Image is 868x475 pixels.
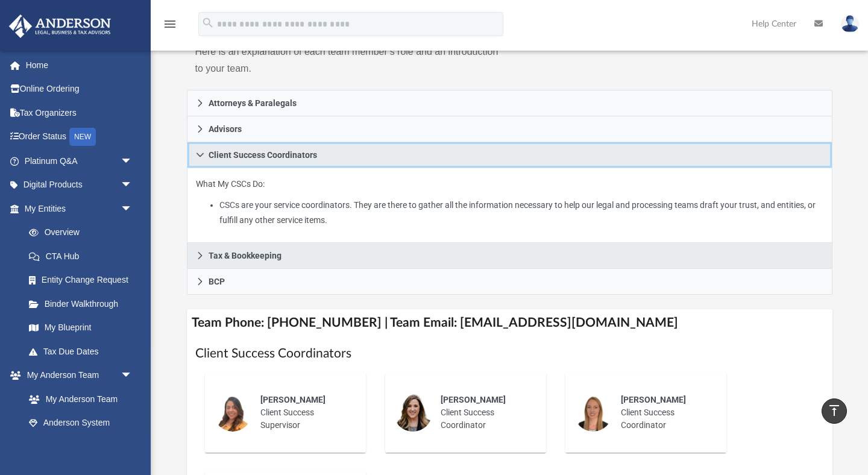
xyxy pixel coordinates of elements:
a: Order StatusNEW [8,125,151,149]
span: Tax & Bookkeeping [209,251,281,260]
span: [PERSON_NAME] [260,395,325,404]
span: BCP [209,277,225,286]
img: User Pic [841,15,859,33]
a: Tax Due Dates [17,339,151,363]
a: My Anderson Team [17,387,139,411]
a: Digital Productsarrow_drop_down [8,173,151,197]
h4: Team Phone: [PHONE_NUMBER] | Team Email: [EMAIL_ADDRESS][DOMAIN_NAME] [187,309,832,336]
div: Client Success Coordinators [187,168,832,243]
a: BCP [187,269,832,295]
span: Client Success Coordinators [209,151,317,159]
span: Attorneys & Paralegals [209,99,297,107]
img: thumbnail [574,393,612,432]
a: Tax & Bookkeeping [187,243,832,269]
p: What My CSCs Do: [196,177,823,227]
a: CTA Hub [17,244,151,268]
img: thumbnail [394,393,432,432]
a: Client Success Coordinators [187,142,832,168]
a: Platinum Q&Aarrow_drop_down [8,149,151,173]
div: Client Success Supervisor [252,385,357,440]
a: My Entitiesarrow_drop_down [8,197,151,221]
i: menu [163,17,177,31]
div: Client Success Coordinator [432,385,538,440]
a: Online Ordering [8,77,151,101]
a: menu [163,23,177,31]
span: arrow_drop_down [121,197,145,221]
p: Here is an explanation of each team member’s role and an introduction to your team. [195,43,502,77]
a: Entity Change Request [17,268,151,292]
span: [PERSON_NAME] [621,395,686,404]
a: vertical_align_top [822,398,847,424]
i: search [201,16,215,30]
a: Tax Organizers [8,101,151,125]
a: Overview [17,221,151,245]
li: CSCs are your service coordinators. They are there to gather all the information necessary to hel... [219,198,823,227]
a: My Blueprint [17,316,145,340]
i: vertical_align_top [827,403,841,418]
h1: Client Success Coordinators [195,345,824,362]
img: thumbnail [213,393,252,432]
div: NEW [69,128,96,146]
a: Binder Walkthrough [17,292,151,316]
img: Anderson Advisors Platinum Portal [5,14,115,38]
span: arrow_drop_down [121,149,145,174]
span: [PERSON_NAME] [441,395,506,404]
span: arrow_drop_down [121,173,145,198]
a: My Anderson Teamarrow_drop_down [8,363,145,388]
a: Attorneys & Paralegals [187,90,832,116]
span: arrow_drop_down [121,363,145,388]
a: Advisors [187,116,832,142]
div: Client Success Coordinator [612,385,718,440]
a: Home [8,53,151,77]
a: Anderson System [17,411,145,435]
span: Advisors [209,125,242,133]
